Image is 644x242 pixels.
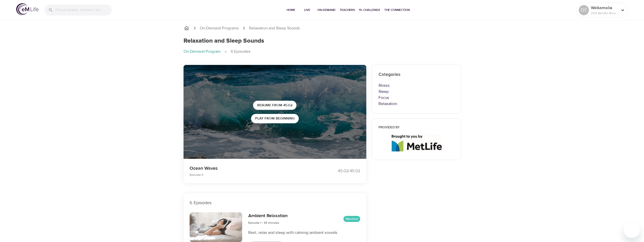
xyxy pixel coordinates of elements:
[591,5,618,11] p: Walkamolie
[390,134,442,151] img: logo_960%20v2.jpg
[322,168,360,174] div: 45:02 / 45:02
[184,25,461,31] nav: breadcrumb
[231,49,251,55] p: 6 Episodes
[190,172,316,177] p: Episode 4
[378,101,455,107] p: Relaxation
[378,82,455,89] p: Stress
[591,11,618,15] p: 2133 Mindful Minutes
[343,217,360,221] span: Watched
[251,114,299,123] button: Play from beginning
[257,102,292,109] span: Resume from 45:02
[384,7,410,13] span: The Connection
[624,222,640,238] iframe: Button to launch messaging window
[301,7,313,13] span: Live
[579,5,589,15] div: DT
[255,115,295,122] span: Play from beginning
[184,49,461,55] nav: breadcrumb
[190,199,360,206] p: 6 Episodes
[248,221,279,225] span: Episode 1 - 45 minutes
[190,165,316,172] p: Ocean Waves
[16,3,39,15] img: logo
[340,7,355,13] span: Teachers
[249,25,300,31] p: Relaxation and Sleep Sounds
[200,25,239,31] a: On-Demand Programs
[55,5,112,15] input: Find programs, teachers, etc...
[285,7,297,13] span: Home
[184,37,264,45] h1: Relaxation and Sleep Sounds
[359,7,380,13] span: 1% Challenge
[184,49,221,55] p: On-Demand Program
[378,125,455,130] h6: Provided by
[253,101,296,110] button: Resume from 45:02
[248,212,288,220] h6: Ambient Relaxation
[378,89,455,95] p: Sleep
[248,230,360,236] p: Rest, relax and sleep with calming ambient sounds.
[317,7,336,13] span: On-Demand
[378,71,455,78] h6: Categories
[378,95,455,101] p: Focus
